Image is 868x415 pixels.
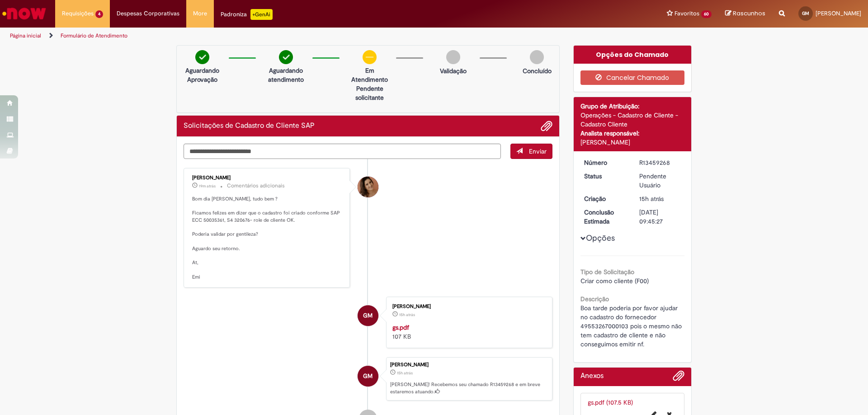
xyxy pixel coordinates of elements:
[639,195,664,203] span: 15h atrás
[363,305,373,326] span: GM
[580,277,649,285] span: Criar como cliente (F00)
[577,158,633,167] dt: Número
[639,194,681,203] div: 28/08/2025 16:45:22
[577,194,633,203] dt: Criação
[639,172,681,190] div: Pendente Usuário
[363,365,373,387] span: GM
[7,28,572,44] ul: Trilhas de página
[227,182,285,190] small: Comentários adicionais
[733,9,765,18] span: Rascunhos
[358,305,378,326] div: Gabriel Marques
[802,10,809,16] span: GM
[95,10,103,18] span: 4
[117,9,179,18] span: Despesas Corporativas
[279,50,293,64] img: check-circle-green.png
[588,398,633,406] a: gs.pdf (107.5 KB)
[390,381,547,395] p: [PERSON_NAME]! Recebemos seu chamado R13459268 e em breve estaremos atuando.
[639,208,681,226] div: [DATE] 09:45:27
[221,9,273,20] div: Padroniza
[639,158,681,167] div: R13459268
[62,9,94,18] span: Requisições
[193,9,207,18] span: More
[390,362,547,368] div: [PERSON_NAME]
[446,50,460,64] img: img-circle-grey.png
[816,9,861,17] span: [PERSON_NAME]
[673,370,684,386] button: Adicionar anexos
[399,312,415,317] time: 28/08/2025 16:44:33
[580,295,609,303] b: Descrição
[348,66,392,84] p: Em Atendimento
[580,268,634,276] b: Tipo de Solicitação
[701,10,712,18] span: 60
[580,102,685,111] div: Grupo de Atribuição:
[199,183,216,189] time: 29/08/2025 07:53:41
[392,304,543,309] div: [PERSON_NAME]
[358,177,378,197] div: Emiliane Dias De Souza
[675,9,699,18] span: Favoritos
[192,196,343,280] p: Bom dia [PERSON_NAME], tudo bem ? Ficamos felizes em dizer que o cadastro foi criado conforme SAP...
[639,195,664,203] time: 28/08/2025 16:45:22
[399,312,415,317] span: 15h atrás
[392,323,543,341] div: 107 KB
[10,32,41,39] a: Página inicial
[580,129,685,138] div: Analista responsável:
[184,357,552,401] li: Gabriel Marques
[580,138,685,147] div: [PERSON_NAME]
[577,172,633,181] dt: Status
[195,50,209,64] img: check-circle-green.png
[1,5,47,23] img: ServiceNow
[61,32,127,39] a: Formulário de Atendimento
[192,175,343,181] div: [PERSON_NAME]
[397,370,413,376] span: 15h atrás
[348,84,392,102] p: Pendente solicitante
[392,323,409,331] a: gs.pdf
[523,66,552,75] p: Concluído
[180,66,224,84] p: Aguardando Aprovação
[580,70,685,85] button: Cancelar Chamado
[440,66,467,75] p: Validação
[725,9,765,18] a: Rascunhos
[580,372,604,380] h2: Anexos
[264,66,308,84] p: Aguardando atendimento
[529,147,547,155] span: Enviar
[541,120,552,132] button: Adicionar anexos
[184,144,501,159] textarea: Digite sua mensagem aqui...
[510,144,552,159] button: Enviar
[363,50,377,64] img: circle-minus.png
[397,370,413,376] time: 28/08/2025 16:45:22
[577,208,633,226] dt: Conclusão Estimada
[199,183,216,189] span: 19m atrás
[580,304,684,348] span: Boa tarde poderia por favor ajudar no cadastro do fornecedor 49553267000103 pois o mesmo não tem ...
[358,366,378,387] div: Gabriel Marques
[250,9,273,20] p: +GenAi
[184,122,315,130] h2: Solicitações de Cadastro de Cliente SAP Histórico de tíquete
[530,50,544,64] img: img-circle-grey.png
[574,46,692,64] div: Opções do Chamado
[580,111,685,129] div: Operações - Cadastro de Cliente - Cadastro Cliente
